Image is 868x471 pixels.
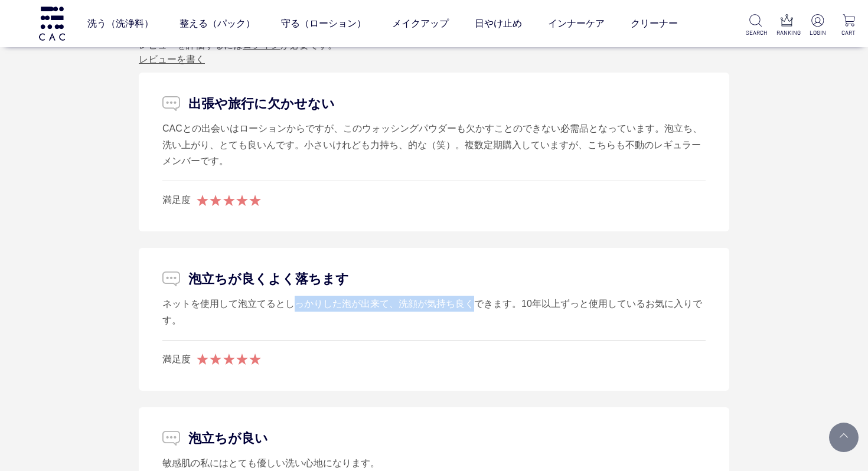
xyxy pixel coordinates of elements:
a: 日やけ止め [475,7,522,40]
p: 泡立ちが良くよく落ちます [162,269,706,289]
a: 整える（パック） [180,7,255,40]
p: 出張や旅行に欠かせない [162,94,706,113]
p: LOGIN [808,28,828,37]
div: 満足度 [162,193,191,207]
p: CART [838,28,859,37]
div: CACとの出会いはローションからですが、このウォッシングパウダーも欠かすことのできない必需品となっています。泡立ち、洗い上がり、とても良いんです。小さいけれども力持ち、的な（笑）。複数定期購入し... [162,120,706,169]
p: RANKING [776,28,797,37]
a: SEARCH [746,14,766,37]
a: 洗う（洗浄料） [87,7,154,40]
a: LOGIN [808,14,828,37]
p: SEARCH [746,28,766,37]
a: クリーナー [631,7,678,40]
div: ネットを使用して泡立てるとしっかりした泡が出来て、洗顔が気持ち良くできます。10年以上ずっと使用しているお気に入りです。 [162,296,706,328]
p: 泡立ちが良い [162,429,706,448]
a: インナーケア [548,7,605,40]
img: logo [37,6,67,40]
a: CART [838,14,859,37]
a: メイクアップ [392,7,449,40]
div: 満足度 [162,352,191,367]
a: 守る（ローション） [281,7,366,40]
a: RANKING [776,14,797,37]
